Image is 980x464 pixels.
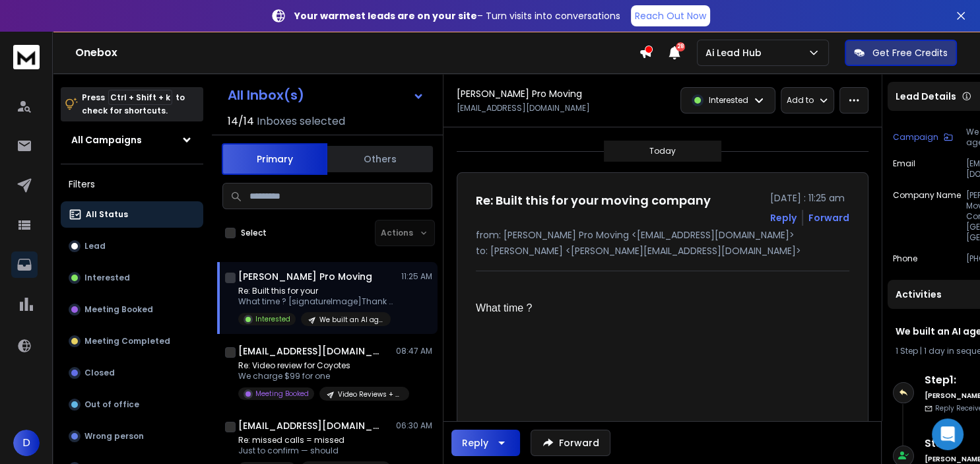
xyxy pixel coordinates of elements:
p: All Status [86,209,128,220]
p: Lead Details [896,90,956,103]
button: Lead [61,233,203,259]
p: Re: Built this for your [238,286,397,296]
strong: Your warmest leads are on your site [294,9,477,22]
button: All Status [61,201,203,228]
button: All Inbox(s) [217,82,435,108]
button: Wrong person [61,423,203,449]
p: We built an AI agent [319,315,383,325]
p: Lead [84,241,106,251]
p: Interested [255,314,290,324]
p: Video Reviews + HeyGen subflow [338,389,401,399]
h1: All Campaigns [71,133,142,147]
p: 08:47 AM [396,346,432,356]
p: [EMAIL_ADDRESS][DOMAIN_NAME] [457,103,590,114]
button: Meeting Completed [61,328,203,354]
p: Reach Out Now [635,9,706,22]
button: Closed [61,360,203,386]
button: D [13,430,40,456]
p: Meeting Booked [255,389,309,399]
p: Phone [893,253,917,264]
p: Meeting Completed [84,336,170,347]
p: 06:30 AM [396,420,432,431]
p: Wrong person [84,431,144,442]
button: Forward [531,430,610,456]
img: logo [13,45,40,69]
h1: [PERSON_NAME] Pro Moving [457,87,582,100]
h1: [EMAIL_ADDRESS][DOMAIN_NAME] [238,419,383,432]
h1: [PERSON_NAME] Pro Moving [238,270,372,283]
button: Primary [222,143,327,175]
div: Open Intercom Messenger [932,418,964,450]
p: – Turn visits into conversations [294,9,620,22]
p: What time ? [signatureImage]Thank you [238,296,397,307]
h1: Re: Built this for your moving company [476,191,711,210]
p: Re: missed calls = missed [238,435,391,446]
h3: Filters [61,175,203,193]
h1: [EMAIL_ADDRESS][DOMAIN_NAME] [238,345,383,358]
p: from: [PERSON_NAME] Pro Moving <[EMAIL_ADDRESS][DOMAIN_NAME]> [476,228,849,242]
span: 14 / 14 [228,114,254,129]
label: Select [241,228,267,238]
p: We charge $99 for one [238,371,397,381]
p: Meeting Booked [84,304,153,315]
button: Get Free Credits [845,40,957,66]
p: Company Name [893,190,961,243]
p: 11:25 AM [401,271,432,282]
p: Press to check for shortcuts. [82,91,185,117]
p: to: [PERSON_NAME] <[PERSON_NAME][EMAIL_ADDRESS][DOMAIN_NAME]> [476,244,849,257]
span: 1 Step [896,345,918,356]
button: Reply [451,430,520,456]
button: Out of office [61,391,203,418]
div: Forward [808,211,849,224]
h1: Onebox [75,45,639,61]
p: Interested [709,95,748,106]
p: Add to [787,95,814,106]
p: [DATE] : 11:25 am [770,191,849,205]
p: Out of office [84,399,139,410]
h1: All Inbox(s) [228,88,304,102]
button: Others [327,145,433,174]
span: 28 [676,42,685,51]
button: Meeting Booked [61,296,203,323]
button: Reply [770,211,797,224]
button: Interested [61,265,203,291]
p: Campaign [893,132,938,143]
p: Email [893,158,915,180]
p: Ai Lead Hub [705,46,767,59]
span: Ctrl + Shift + k [108,90,172,105]
p: Closed [84,368,115,378]
div: Reply [462,436,488,449]
div: What time ? [476,300,839,316]
p: Interested [84,273,130,283]
a: Reach Out Now [631,5,710,26]
p: Get Free Credits [872,46,948,59]
p: Re: Video review for Coyotes [238,360,397,371]
button: Campaign [893,127,953,148]
h3: Inboxes selected [257,114,345,129]
p: Just to confirm — should [238,446,391,456]
button: All Campaigns [61,127,203,153]
p: Today [649,146,676,156]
